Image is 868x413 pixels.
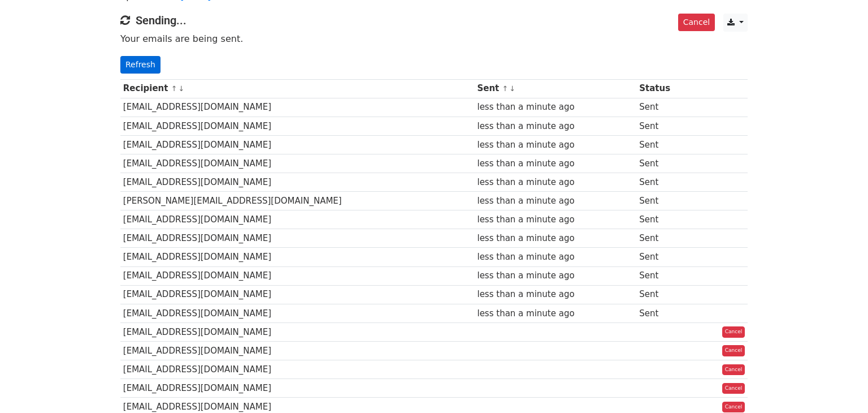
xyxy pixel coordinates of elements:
td: Sent [636,117,694,135]
th: Sent [475,79,637,98]
div: less than a minute ago [477,269,633,282]
td: [EMAIL_ADDRESS][DOMAIN_NAME] [120,210,475,229]
td: Sent [636,285,694,304]
a: ↑ [502,84,509,93]
td: Sent [636,173,694,192]
td: [EMAIL_ADDRESS][DOMAIN_NAME] [120,285,475,304]
div: less than a minute ago [477,120,633,133]
h4: Sending... [120,14,748,27]
a: Cancel [722,345,745,356]
td: [EMAIL_ADDRESS][DOMAIN_NAME] [120,341,475,360]
td: Sent [636,154,694,173]
td: Sent [636,210,694,229]
a: ↓ [178,84,184,93]
div: less than a minute ago [477,139,633,152]
td: [EMAIL_ADDRESS][DOMAIN_NAME] [120,154,475,173]
td: [EMAIL_ADDRESS][DOMAIN_NAME] [120,248,475,266]
td: [EMAIL_ADDRESS][DOMAIN_NAME] [120,117,475,135]
a: ↓ [509,84,515,93]
td: [EMAIL_ADDRESS][DOMAIN_NAME] [120,173,475,192]
a: Refresh [120,56,160,74]
td: Sent [636,266,694,285]
td: Sent [636,98,694,117]
a: ↑ [171,84,177,93]
div: less than a minute ago [477,251,633,264]
div: less than a minute ago [477,213,633,226]
div: less than a minute ago [477,176,633,189]
td: [EMAIL_ADDRESS][DOMAIN_NAME] [120,135,475,154]
td: [EMAIL_ADDRESS][DOMAIN_NAME] [120,229,475,248]
td: [EMAIL_ADDRESS][DOMAIN_NAME] [120,379,475,398]
a: Cancel [678,14,715,31]
iframe: Chat Widget [811,359,868,413]
td: [EMAIL_ADDRESS][DOMAIN_NAME] [120,98,475,117]
div: less than a minute ago [477,195,633,208]
a: Cancel [722,383,745,394]
th: Status [636,79,694,98]
td: [PERSON_NAME][EMAIL_ADDRESS][DOMAIN_NAME] [120,192,475,210]
td: Sent [636,192,694,210]
td: Sent [636,304,694,322]
td: [EMAIL_ADDRESS][DOMAIN_NAME] [120,304,475,322]
a: Cancel [722,364,745,376]
a: Cancel [722,326,745,338]
div: less than a minute ago [477,232,633,245]
div: less than a minute ago [477,307,633,320]
td: [EMAIL_ADDRESS][DOMAIN_NAME] [120,360,475,379]
a: Cancel [722,402,745,413]
td: Sent [636,135,694,154]
div: less than a minute ago [477,101,633,114]
td: [EMAIL_ADDRESS][DOMAIN_NAME] [120,266,475,285]
td: Sent [636,229,694,248]
th: Recipient [120,79,475,98]
p: Your emails are being sent. [120,33,748,45]
td: Sent [636,248,694,266]
td: [EMAIL_ADDRESS][DOMAIN_NAME] [120,322,475,341]
div: less than a minute ago [477,157,633,170]
div: less than a minute ago [477,288,633,301]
